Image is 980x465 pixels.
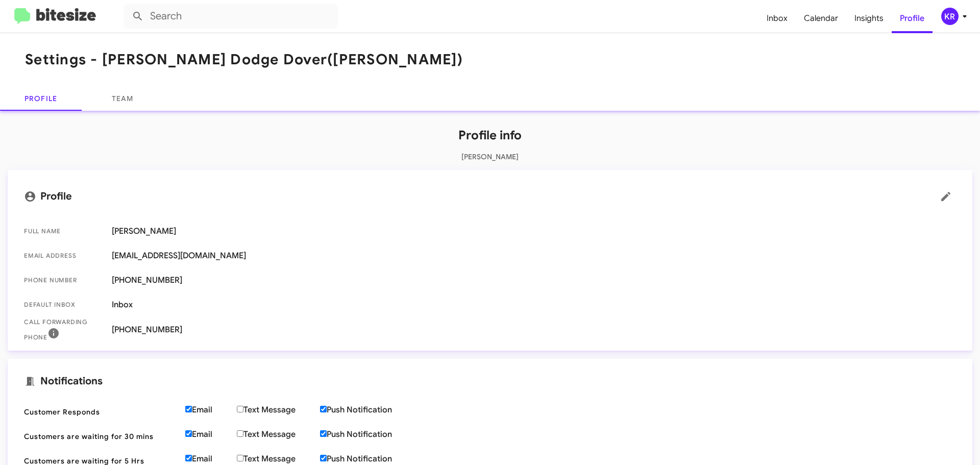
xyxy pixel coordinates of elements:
input: Push Notification [320,455,327,461]
a: Insights [846,4,892,33]
a: Calendar [796,4,846,33]
input: Text Message [237,430,243,437]
span: Email Address [24,251,104,261]
label: Push Notification [320,429,416,439]
input: Email [185,430,192,437]
span: ([PERSON_NAME]) [327,51,463,68]
span: Inbox [112,300,956,310]
span: Customer Responds [24,407,177,417]
mat-card-title: Notifications [24,375,956,387]
input: Push Notification [320,406,327,412]
h1: Profile info [8,127,972,143]
input: Email [185,455,192,461]
label: Text Message [237,429,320,439]
span: Customers are waiting for 30 mins [24,431,177,442]
span: [EMAIL_ADDRESS][DOMAIN_NAME] [112,251,956,261]
input: Email [185,406,192,412]
span: [PHONE_NUMBER] [112,325,956,335]
input: Text Message [237,455,243,461]
input: Push Notification [320,430,327,437]
mat-card-title: Profile [24,186,956,207]
a: Profile [892,4,933,33]
label: Push Notification [320,405,416,415]
span: [PERSON_NAME] [112,226,956,236]
label: Email [185,454,237,464]
button: KR [933,8,969,25]
div: KR [941,8,959,25]
label: Email [185,429,237,439]
h1: Settings - [PERSON_NAME] Dodge Dover [25,52,463,68]
p: [PERSON_NAME] [8,152,972,162]
label: Text Message [237,454,320,464]
span: Phone number [24,275,104,285]
input: Search [124,4,338,29]
input: Text Message [237,406,243,412]
label: Push Notification [320,454,416,464]
span: Full Name [24,226,104,236]
span: Default Inbox [24,300,104,310]
label: Email [185,405,237,415]
label: Text Message [237,405,320,415]
span: [PHONE_NUMBER] [112,275,956,285]
span: Call Forwarding Phone [24,317,104,342]
a: Inbox [758,4,796,33]
a: Team [82,86,163,111]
